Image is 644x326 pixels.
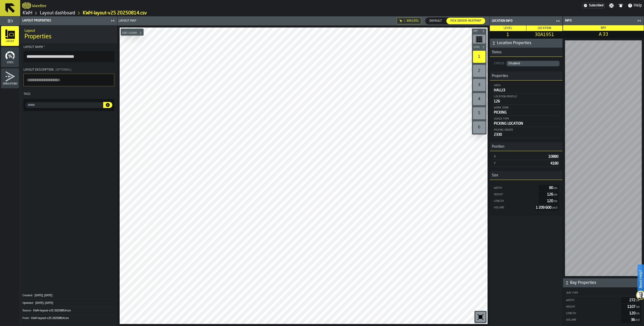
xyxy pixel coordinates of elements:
[566,318,619,322] div: Volume
[472,46,481,49] span: Level
[22,302,35,305] div: Updated
[56,68,71,71] span: (Optional)
[554,18,561,24] label: button-toggle-Close me
[494,128,558,132] div: Picking Order
[607,3,616,8] label: button-toggle-Settings
[448,19,483,23] span: Pick Order heatmap
[103,102,112,108] button: button-
[564,19,636,22] div: Info
[566,310,641,316] div: StatList-item-Length
[40,10,75,16] a: link-to-/wh/i/4fb45246-3b77-4bb5-b880-c337c3c5facb/designer
[404,19,406,22] div: L.
[22,317,31,320] div: From
[44,45,45,49] span: Required
[490,71,562,80] h3: title-section-Properties
[472,29,487,34] button: button-
[554,187,557,190] span: cm
[490,16,562,25] header: Location Info
[490,173,498,177] span: Size
[472,45,487,50] button: button-
[636,299,640,302] span: cm
[493,186,537,190] div: Width
[399,19,403,23] div: Hide filter
[22,300,115,307] button: Updated:[DATE], [DATE]
[547,193,558,196] span: 126
[22,309,33,312] div: Source
[616,3,625,8] label: button-toggle-Notifications
[1,47,19,67] li: menu Stats
[31,317,69,320] span: KWH-layout-v25 20250814.csv
[493,193,537,196] div: Height
[22,294,34,297] div: Created
[33,309,71,312] span: KWH-layout-v25 20250814.csv
[504,27,512,30] span: Level
[493,94,559,105] div: StatList-item-Location Profile
[25,102,103,108] label: input-value-
[32,3,46,8] h2: Sub Title
[22,10,332,16] nav: Breadcrumb
[22,1,31,10] a: logo-header
[550,162,558,165] span: 4180
[629,312,640,315] span: 120
[494,122,523,125] span: PICKING LOCATION
[22,292,115,299] div: KeyValueItem-Created
[563,278,644,287] button: button-
[494,100,500,103] span: 126
[582,3,605,8] a: link-to-/wh/i/4fb45246-3b77-4bb5-b880-c337c3c5facb/settings/billing
[536,206,558,209] span: 1 209 600
[472,120,487,134] div: button-toolbar-undefined
[35,302,53,305] span: [DATE], [DATE]
[472,78,487,92] div: button-toolbar-undefined
[1,83,19,85] span: Simulations
[473,107,486,119] div: 5
[21,19,109,22] div: Layout Properties
[24,33,51,41] span: Properties
[490,145,504,149] span: Position
[493,198,559,204] div: StatList-item-Length
[1,40,19,43] span: Layout
[1,61,19,64] span: Stats
[490,39,562,48] button: button-
[25,102,103,108] input: input-value- input-value-
[494,89,505,92] span: HALLI3
[446,17,486,24] label: button-switch-multi-Pick Order heatmap
[490,74,508,78] span: Properties
[493,160,559,167] div: StatList-item-Y
[446,18,485,24] div: thumb
[20,16,117,25] header: Layout Properties
[490,48,562,57] h3: title-section-Status
[425,18,446,24] div: thumb
[83,10,147,16] a: link-to-/wh/i/4fb45246-3b77-4bb5-b880-c337c3c5facb/layouts/c96e0dc0-6ed6-48ee-a4c9-5ee51a20defd
[121,32,138,35] span: Sort Legend
[493,206,533,209] div: Volume
[538,27,551,30] span: Location
[24,28,113,33] h2: Sub Title
[1,26,19,46] li: menu Layout
[636,306,640,309] span: cm
[427,19,444,23] span: Default
[582,3,605,8] div: Menu Subscription
[493,200,537,203] div: Length
[490,50,502,54] span: Status
[548,155,558,158] span: 10880
[493,127,559,138] div: StatList-item-Picking Order
[472,50,487,64] div: button-toolbar-undefined
[547,199,558,203] span: 120
[527,32,562,38] span: 30A1951
[636,312,640,315] span: cm
[493,61,559,66] div: StatusDropdownMenuValue-Disabled
[473,79,486,91] div: 3
[493,192,559,198] div: StatList-item-Height
[494,106,558,110] div: Work Zone
[23,51,114,62] input: button-toolbar-Layout Name
[493,153,559,160] div: StatList-item-X
[636,18,643,24] label: button-toggle-Close me
[121,31,144,36] button: button-
[20,25,117,43] div: title-Properties
[497,40,561,46] span: Location Properties
[627,305,640,309] span: 1107
[472,34,487,45] div: button-toolbar-undefined
[508,62,557,65] div: DropdownMenuValue-Disabled
[109,18,116,24] label: button-toggle-Close me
